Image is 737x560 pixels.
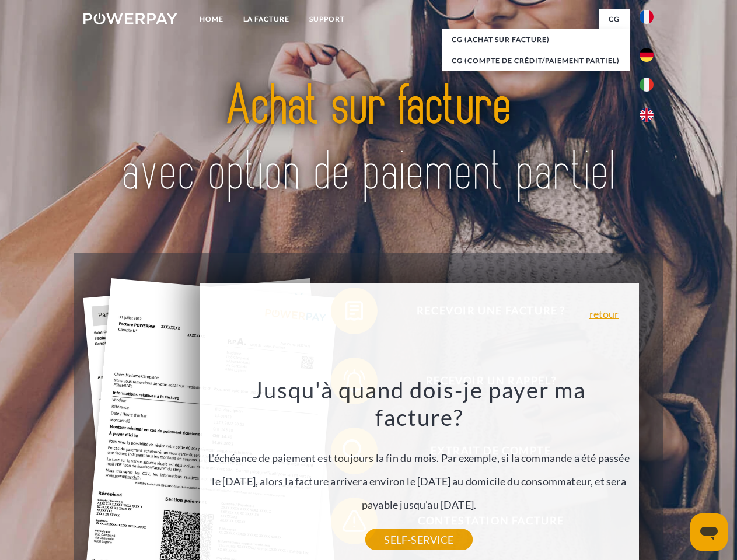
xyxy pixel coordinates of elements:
a: CG [599,9,630,30]
a: LA FACTURE [233,9,299,30]
img: en [640,108,654,122]
a: CG (Compte de crédit/paiement partiel) [442,50,630,71]
img: logo-powerpay-white.svg [83,13,177,24]
iframe: Bouton de lancement de la fenêtre de messagerie [690,513,728,551]
a: Home [190,9,233,30]
a: CG (achat sur facture) [442,29,630,50]
img: it [640,78,654,92]
img: fr [640,10,654,24]
div: L'échéance de paiement est toujours la fin du mois. Par exemple, si la commande a été passée le [... [206,376,632,540]
img: title-powerpay_fr.svg [111,56,626,223]
img: de [640,48,654,62]
a: SELF-SERVICE [365,529,472,550]
a: Support [299,9,355,30]
a: retour [589,309,619,319]
h3: Jusqu'à quand dois-je payer ma facture? [206,376,632,432]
